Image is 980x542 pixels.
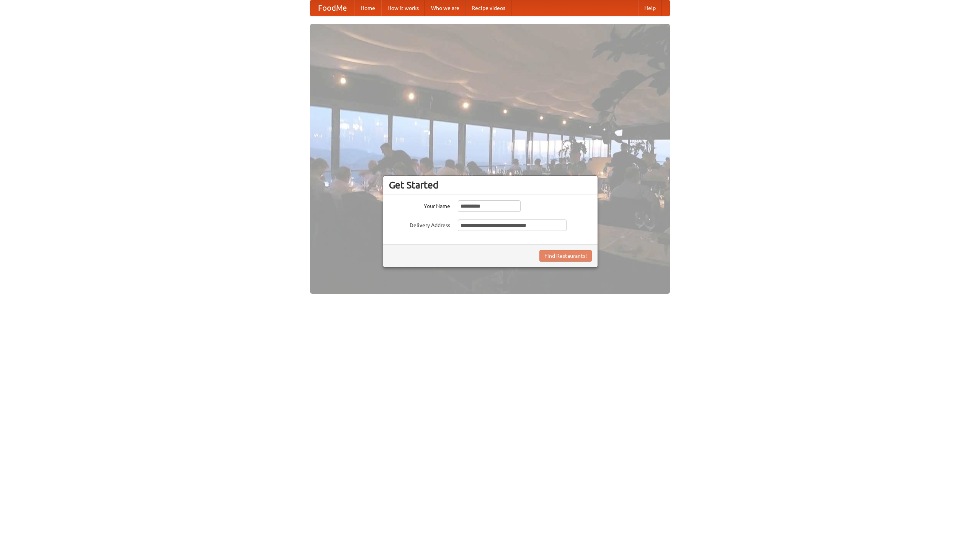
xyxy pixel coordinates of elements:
a: FoodMe [310,0,354,16]
a: Recipe videos [465,0,511,16]
a: How it works [381,0,425,16]
a: Who we are [425,0,465,16]
label: Delivery Address [389,219,450,229]
a: Home [354,0,381,16]
button: Find Restaurants! [539,250,592,262]
label: Your Name [389,200,450,210]
h3: Get Started [389,179,592,191]
a: Help [638,0,662,16]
